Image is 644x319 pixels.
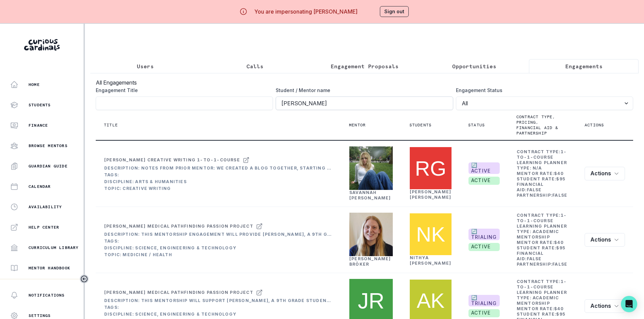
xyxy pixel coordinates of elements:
td: Contract Type: Learning Planner Type: Mentor Rate: Student Rate: Financial Aid: Partnership: [516,149,568,198]
p: Finance [29,123,48,128]
b: false [527,256,542,261]
p: Help Center [29,225,59,230]
p: Mentor Handbook [29,265,70,271]
b: $ 40 [554,240,564,245]
p: Curriculum Library [29,245,79,250]
a: [PERSON_NAME] Bröker [349,256,391,267]
a: Nithya [PERSON_NAME] [410,255,452,266]
div: [PERSON_NAME] Medical Pathfinding Passion Project [104,290,253,295]
div: Topic: Creative Writing [104,186,332,191]
button: row menu [585,233,625,247]
p: Users [137,62,154,70]
p: Students [409,122,432,128]
a: Savannah [PERSON_NAME] [349,190,391,200]
b: $ 95 [556,176,566,181]
label: Student / Mentor name [276,87,449,94]
p: Calls [246,62,263,70]
span: 🔄 TRIALING [468,295,500,306]
div: Tags: [104,305,332,310]
p: Guardian Guide [29,163,68,169]
p: Title [104,122,118,128]
button: row menu [585,167,625,180]
div: Tags: [104,172,332,178]
span: 🔄 ACTIVE [468,162,500,174]
div: Description: Notes from prior mentor: We created a blog together, starting with a mission stateme... [104,165,332,171]
div: Open Intercom Messenger [621,296,637,312]
p: Mentor [349,122,366,128]
div: Description: This mentorship engagement will provide [PERSON_NAME], a 9th grade student with stro... [104,232,332,237]
b: $ 40 [554,171,564,176]
p: Home [29,82,40,87]
img: Curious Cardinals Logo [24,39,60,51]
b: N/A [533,165,542,171]
div: [PERSON_NAME] Medical Pathfinding Passion Project [104,224,253,229]
p: Engagement Proposals [331,62,399,70]
b: 1-to-1-course [517,279,567,289]
b: $ 95 [556,312,566,317]
span: active [468,309,500,317]
button: Toggle sidebar [80,274,89,283]
div: Discipline: Science, Engineering & Technology [104,312,332,317]
div: Discipline: Science, Engineering & Technology [104,245,332,251]
div: Description: This mentorship will support [PERSON_NAME], a 9th grade student with strong STEM int... [104,298,332,303]
div: Discipline: Arts & Humanities [104,179,332,184]
b: Academic Mentorship [517,229,559,240]
p: Settings [29,313,51,318]
p: Status [468,122,485,128]
b: 1-to-1-course [517,213,567,223]
p: Contract type, pricing, financial aid & partnership [516,114,560,136]
b: false [552,193,567,198]
td: Contract Type: Learning Planner Type: Mentor Rate: Student Rate: Financial Aid: Partnership: [516,212,568,267]
div: [PERSON_NAME] Creative Writing 1-to-1-course [104,157,240,163]
b: false [552,262,567,267]
span: 🔄 TRIALING [468,229,500,240]
b: $ 40 [554,306,564,311]
p: Opportunities [452,62,496,70]
p: You are impersonating [PERSON_NAME] [254,7,357,16]
span: active [468,243,500,251]
label: Engagement Title [96,87,269,94]
p: Notifications [29,293,65,298]
p: Browse Mentors [29,143,68,148]
button: Sign out [380,6,409,17]
b: Academic Mentorship [517,295,559,306]
p: Engagements [565,62,603,70]
b: 1-to-1-course [517,149,567,160]
a: [PERSON_NAME] [PERSON_NAME] [410,189,452,200]
span: active [468,177,500,185]
p: Availability [29,204,62,210]
div: Tags: [104,238,332,244]
button: row menu [585,299,625,313]
p: Students [29,102,51,108]
label: Engagement Status [456,87,629,94]
b: $ 95 [556,245,566,250]
h3: All Engagements [96,78,633,87]
b: false [527,187,542,192]
div: Topic: Medicine / Health [104,252,332,258]
p: Calendar [29,184,51,189]
p: Actions [585,122,604,128]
